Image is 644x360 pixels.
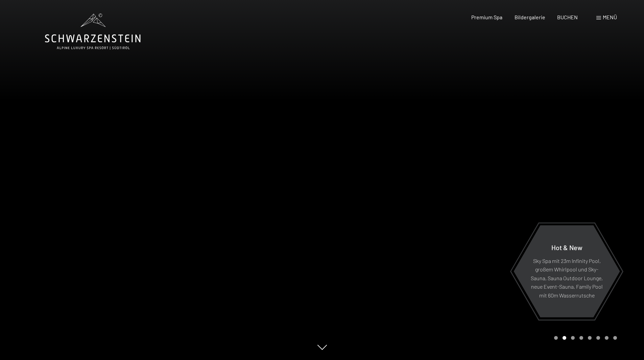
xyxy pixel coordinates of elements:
div: Carousel Page 7 [605,336,609,340]
span: Menü [603,14,617,20]
div: Carousel Page 4 [579,336,583,340]
a: Bildergalerie [515,14,545,20]
span: Hot & New [551,243,582,251]
div: Carousel Page 6 [596,336,600,340]
div: Carousel Page 2 (Current Slide) [563,336,566,340]
div: Carousel Page 5 [588,336,592,340]
div: Carousel Page 8 [613,336,617,340]
div: Carousel Page 3 [571,336,575,340]
a: BUCHEN [557,14,578,20]
a: Hot & New Sky Spa mit 23m Infinity Pool, großem Whirlpool und Sky-Sauna, Sauna Outdoor Lounge, ne... [513,225,620,318]
div: Carousel Pagination [552,336,617,340]
a: Premium Spa [471,14,502,20]
div: Carousel Page 1 [554,336,558,340]
p: Sky Spa mit 23m Infinity Pool, großem Whirlpool und Sky-Sauna, Sauna Outdoor Lounge, neue Event-S... [530,256,603,299]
